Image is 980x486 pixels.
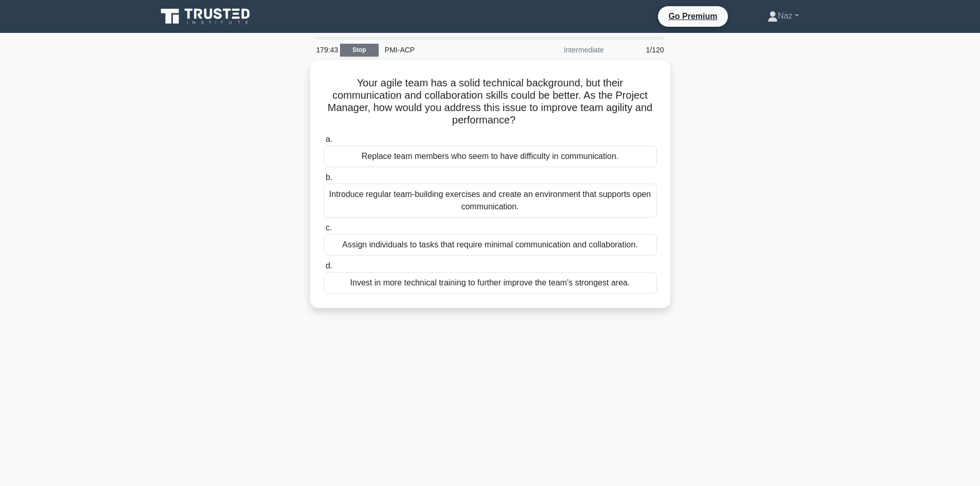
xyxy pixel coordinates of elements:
[379,40,520,60] div: PMI-ACP
[662,10,723,23] a: Go Premium
[310,40,340,60] div: 179:43
[743,6,824,26] a: Naz
[324,234,657,256] div: Assign individuals to tasks that require minimal communication and collaboration.
[323,77,658,127] h5: Your agile team has a solid technical background, but their communication and collaboration skill...
[324,272,657,294] div: Invest in more technical training to further improve the team's strongest area.
[326,135,332,143] span: a.
[326,223,332,232] span: c.
[324,184,657,218] div: Introduce regular team-building exercises and create an environment that supports open communicat...
[326,173,332,182] span: b.
[520,40,610,60] div: Intermediate
[326,261,332,270] span: d.
[340,44,379,57] a: Stop
[610,40,670,60] div: 1/120
[324,146,657,167] div: Replace team members who seem to have difficulty in communication.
